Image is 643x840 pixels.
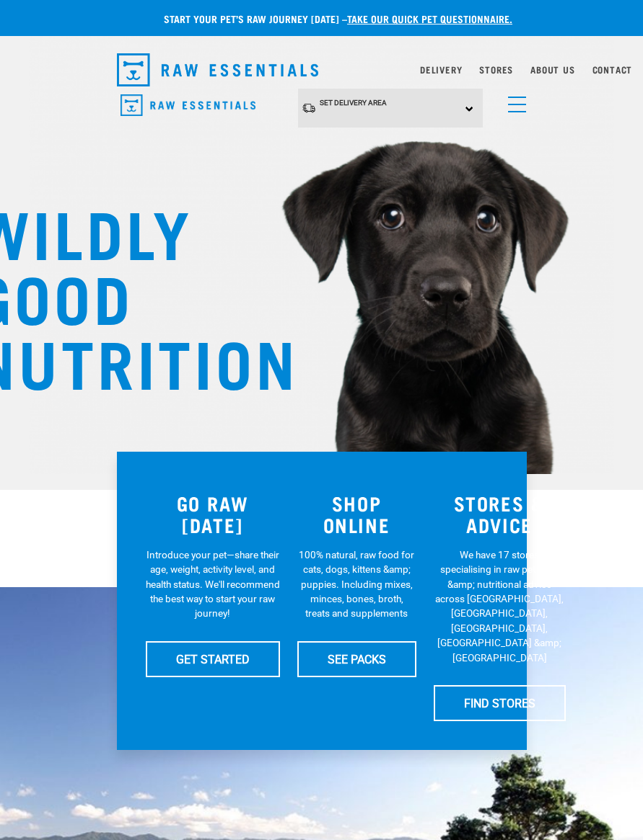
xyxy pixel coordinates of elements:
[146,641,280,677] a: GET STARTED
[501,88,527,114] a: menu
[297,641,416,677] a: SEE PACKS
[434,492,566,536] h3: STORES & ADVICE
[434,685,566,721] a: FIND STORES
[434,548,566,665] p: We have 17 stores specialising in raw pet food &amp; nutritional advice across [GEOGRAPHIC_DATA],...
[479,67,513,72] a: Stores
[146,548,280,621] p: Introduce your pet—share their age, weight, activity level, and health status. We'll recommend th...
[297,548,416,621] p: 100% natural, raw food for cats, dogs, kittens &amp; puppies. Including mixes, minces, bones, bro...
[121,94,255,117] img: Raw Essentials Logo
[530,67,574,72] a: About Us
[146,492,280,536] h3: GO RAW [DATE]
[297,492,416,536] h3: SHOP ONLINE
[105,48,538,92] nav: dropdown navigation
[420,67,462,72] a: Delivery
[302,102,316,114] img: van-moving.png
[592,67,633,72] a: Contact
[320,99,387,107] span: Set Delivery Area
[347,16,512,21] a: take our quick pet questionnaire.
[117,53,319,86] img: Raw Essentials Logo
